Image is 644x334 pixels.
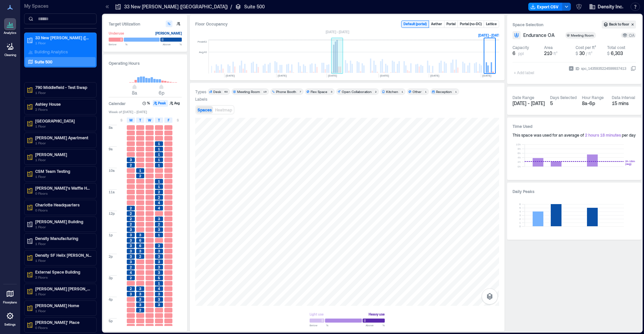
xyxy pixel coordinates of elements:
text: [DATE] [328,74,337,77]
span: 4p [109,297,113,302]
a: Floorplans [1,286,19,306]
div: Total cost [607,45,625,50]
button: IDspc_1435935224599937413 [631,66,636,71]
p: External Space Building [35,269,92,275]
span: 3 [158,249,160,253]
div: Area [544,45,553,50]
span: 1 [158,184,160,189]
div: Flex Space [311,89,327,94]
div: 5 [550,100,577,107]
div: Kitchen [386,89,398,94]
p: 1 Floor [35,241,92,246]
tspan: 10h [516,143,521,146]
p: Suite 500 [35,59,52,64]
p: Settings [4,323,16,327]
span: + Add label [513,68,537,77]
button: Avg [169,100,182,107]
span: 2 [130,222,132,227]
div: Open Collaboration [342,89,372,94]
span: ppl [518,51,524,56]
span: 2 hours 18 minutes [585,133,621,137]
tspan: 6 [519,202,521,206]
div: OA [622,33,635,38]
span: 3 [139,297,141,302]
span: 2 [139,308,141,313]
span: F [168,117,169,123]
button: Density Inc. [587,1,625,12]
p: 33 New [PERSON_NAME] ([GEOGRAPHIC_DATA]) [124,3,228,10]
p: 1 Floor [35,157,92,162]
p: Analytics [4,31,16,35]
h3: Calendar [109,100,126,107]
span: 3 [139,292,141,296]
p: 2 Floors [35,275,92,280]
p: 0 Floors [35,325,92,330]
span: 4 [158,286,160,291]
button: Aether [429,21,444,28]
span: 8a [132,90,137,96]
span: ft² [553,51,557,56]
span: $ [576,51,578,56]
div: 1 [400,90,404,94]
span: 3 [158,270,160,275]
span: W [148,117,151,123]
span: 2 [130,206,132,210]
text: [DATE] [380,74,389,77]
button: Spaces [196,106,213,113]
div: Capacity [513,45,529,50]
span: 2 [139,254,141,259]
a: Analytics [2,16,18,37]
p: Building Analytics [35,49,68,54]
p: 2 Floors [35,107,92,112]
span: Below % [310,323,328,327]
p: [PERSON_NAME] [35,152,92,157]
span: 1 [158,152,160,157]
span: 30 [579,50,585,56]
span: Heatmap [215,107,232,112]
div: 2 [374,90,378,94]
tspan: 6h [518,151,521,155]
span: 2 [130,265,132,270]
span: 8a [109,125,113,130]
span: M [129,117,132,123]
p: [PERSON_NAME] [PERSON_NAME] Gather [35,286,92,291]
div: Data Interval [612,95,635,100]
span: 3 [139,302,141,307]
span: T [139,117,141,123]
span: 1 [158,163,160,168]
div: 3 [329,90,333,94]
span: 4 [158,200,160,205]
text: [DATE] [430,74,439,77]
span: [DATE] - [DATE] [513,100,545,106]
span: 2 [130,286,132,291]
span: 3 [139,233,141,237]
div: 19 [262,90,268,94]
tspan: 3 [519,213,521,217]
div: Meeting Room [237,89,260,94]
span: 3 [130,227,132,232]
p: 1 Floor [35,90,92,95]
span: 3 [130,249,132,253]
div: Light use [310,311,324,318]
text: [DATE] [482,74,491,77]
h3: Target Utilization [109,20,182,27]
button: Portal (no-DC) [458,21,484,28]
span: 3 [130,259,132,264]
span: 1 [158,157,160,162]
tspan: 4 [519,210,521,213]
p: Suite 500 [244,3,265,10]
div: Reception [436,89,452,94]
h3: Space Selection [513,21,602,28]
button: Peak [153,100,168,107]
span: S [120,117,122,123]
span: 6p [159,90,164,96]
div: Other [413,89,422,94]
div: [PERSON_NAME] [155,30,182,37]
span: / ft² [586,51,592,56]
tspan: 2h [518,160,521,163]
span: 3 [158,217,160,221]
button: 6 ppl [513,50,541,57]
div: Days Selected [550,95,577,100]
p: 1 Floor [35,140,92,146]
span: 5p [109,319,113,323]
